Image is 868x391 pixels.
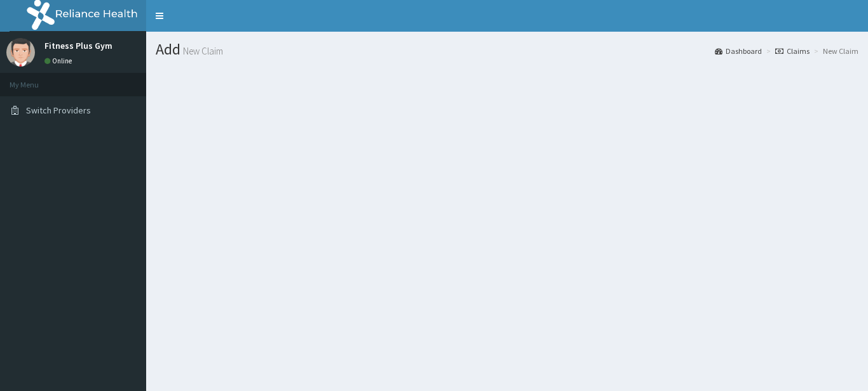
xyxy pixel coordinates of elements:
[775,46,810,56] a: Claims
[715,46,762,56] a: Dashboard
[44,41,112,50] p: Fitness Plus Gym
[26,105,91,116] span: Switch Providers
[180,46,223,56] small: New Claim
[811,46,858,56] li: New Claim
[156,41,858,58] h1: Add
[44,56,75,65] a: Online
[6,38,35,67] img: User Image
